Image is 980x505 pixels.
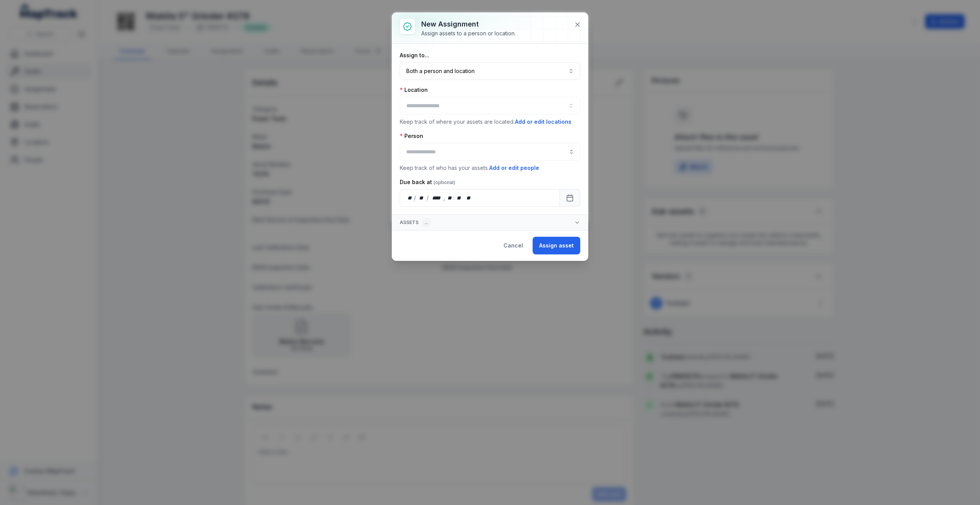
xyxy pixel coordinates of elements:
[400,164,580,172] p: Keep track of who has your assets.
[400,62,580,80] button: Both a person and location
[429,194,444,202] div: year,
[400,86,428,94] label: Location
[400,218,431,227] span: Assets
[400,118,580,126] p: Keep track of where your assets are located.
[421,19,516,30] h3: New assignment
[421,30,516,37] div: Assign assets to a person or location.
[406,194,414,202] div: day,
[414,194,417,202] div: /
[465,194,473,202] div: am/pm,
[560,189,580,207] button: Calendar
[455,194,463,202] div: minute,
[515,118,572,126] button: Add or edit locations
[497,237,530,254] button: Cancel
[400,132,423,140] label: Person
[400,51,429,59] label: Assign to...
[444,194,446,202] div: ,
[489,164,540,172] button: Add or edit people
[427,194,429,202] div: /
[400,178,455,186] label: Due back at
[392,215,588,230] button: Assets...
[454,194,455,202] div: :
[417,194,427,202] div: month,
[533,237,580,254] button: Assign asset
[422,218,431,227] div: ...
[446,194,454,202] div: hour,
